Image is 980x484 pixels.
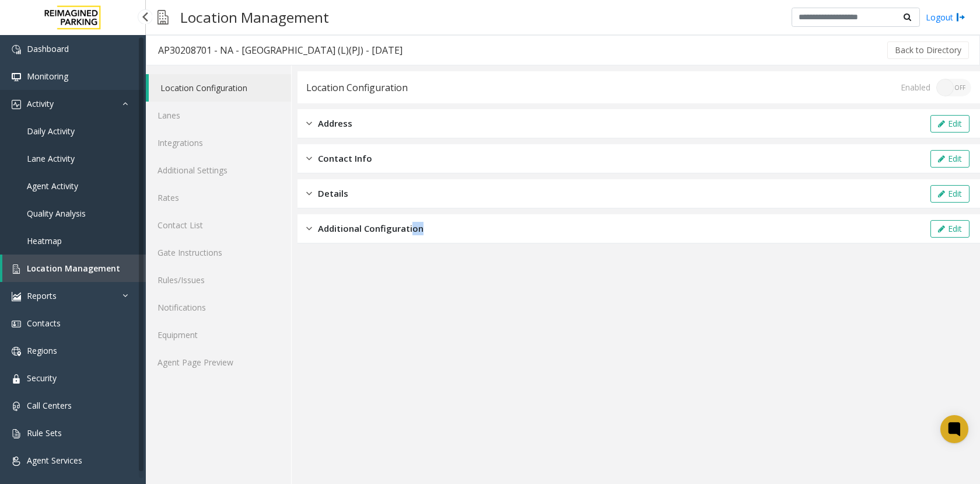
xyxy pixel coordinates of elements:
[12,374,21,384] img: 'icon'
[27,290,57,301] span: Reports
[146,102,291,129] a: Lanes
[930,185,970,203] button: Edit
[306,152,312,165] img: closed
[146,349,291,376] a: Agent Page Preview
[930,115,970,133] button: Edit
[930,220,970,238] button: Edit
[12,45,21,54] img: 'icon'
[27,235,62,246] span: Heatmap
[27,208,86,219] span: Quality Analysis
[27,318,61,329] span: Contacts
[318,117,352,130] span: Address
[27,427,62,438] span: Rule Sets
[27,263,120,274] span: Location Management
[27,372,57,384] span: Security
[2,255,146,282] a: Location Management
[27,43,69,54] span: Dashboard
[12,292,21,301] img: 'icon'
[12,429,21,438] img: 'icon'
[956,11,965,23] img: logout
[306,187,312,200] img: closed
[12,319,21,329] img: 'icon'
[158,43,402,58] div: AP30208701 - NA - [GEOGRAPHIC_DATA] (L)(PJ) - [DATE]
[318,222,423,235] span: Additional Configuration
[306,80,408,95] div: Location Configuration
[27,345,57,356] span: Regions
[146,129,291,156] a: Integrations
[146,294,291,321] a: Notifications
[930,150,970,168] button: Edit
[12,402,21,411] img: 'icon'
[146,156,291,184] a: Additional Settings
[12,264,21,274] img: 'icon'
[318,187,348,200] span: Details
[146,266,291,294] a: Rules/Issues
[146,211,291,239] a: Contact List
[27,455,82,466] span: Agent Services
[157,3,169,32] img: pageIcon
[27,180,78,191] span: Agent Activity
[901,81,930,93] div: Enabled
[27,126,75,137] span: Daily Activity
[12,347,21,356] img: 'icon'
[146,321,291,349] a: Equipment
[887,41,969,59] button: Back to Directory
[27,153,75,164] span: Lane Activity
[27,71,68,82] span: Monitoring
[27,400,72,411] span: Call Centers
[174,3,335,32] h3: Location Management
[306,117,312,130] img: closed
[149,74,291,102] a: Location Configuration
[318,152,372,165] span: Contact Info
[12,100,21,109] img: 'icon'
[926,11,965,23] a: Logout
[12,72,21,82] img: 'icon'
[146,184,291,211] a: Rates
[12,457,21,466] img: 'icon'
[306,222,312,235] img: closed
[27,98,54,109] span: Activity
[146,239,291,266] a: Gate Instructions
